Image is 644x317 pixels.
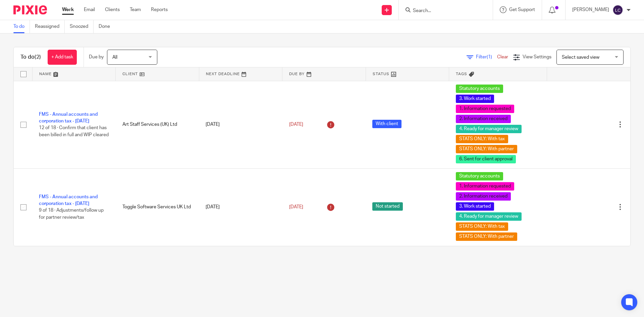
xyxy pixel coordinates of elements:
[456,222,508,231] span: STATS ONLY: With tax
[456,105,514,113] span: 1. Information requested
[456,72,467,76] span: Tags
[39,208,104,220] span: 9 of 18 · Adjustments/follow up for partner review/tax
[116,81,199,168] td: Art Staff Services (UK) Ltd
[39,126,109,138] span: 12 of 18 · Confirm that client has been billed in full and WIP cleared
[456,145,517,153] span: STATS ONLY: With partner
[199,81,282,168] td: [DATE]
[456,172,503,180] span: Statutory accounts
[412,8,473,14] input: Search
[456,182,514,191] span: 1. Information requested
[456,155,516,163] span: 6. Sent for client approval
[497,55,508,59] a: Clear
[35,54,41,60] span: (2)
[456,202,494,211] span: 3. Work started
[562,55,599,60] span: Select saved view
[39,112,98,123] a: FMS - Annual accounts and corporation tax - [DATE]
[130,6,141,13] a: Team
[20,54,41,61] h1: To do
[89,54,104,60] p: Due by
[456,125,522,133] span: 4. Ready for manager review
[116,168,199,246] td: Toggle Software Services UK Ltd
[35,20,65,33] a: Reassigned
[456,85,503,93] span: Statutory accounts
[487,55,492,59] span: (1)
[372,120,401,128] span: With client
[372,202,403,211] span: Not started
[84,6,95,13] a: Email
[62,6,74,13] a: Work
[289,122,303,127] span: [DATE]
[572,6,609,13] p: [PERSON_NAME]
[456,232,517,241] span: STATS ONLY: With partner
[476,55,497,59] span: Filter
[199,168,282,246] td: [DATE]
[13,5,47,14] img: Pixie
[456,115,511,123] span: 2. Information received
[112,55,117,60] span: All
[509,7,535,12] span: Get Support
[13,20,30,33] a: To do
[456,95,494,103] span: 3. Work started
[105,6,120,13] a: Clients
[456,192,511,201] span: 2. Information received
[151,6,168,13] a: Reports
[523,55,551,59] span: View Settings
[456,212,522,221] span: 4. Ready for manager review
[39,195,98,206] a: FMS - Annual accounts and corporation tax - [DATE]
[456,135,508,143] span: STATS ONLY: With tax
[70,20,94,33] a: Snoozed
[99,20,115,33] a: Done
[612,5,623,15] img: svg%3E
[48,50,77,65] a: + Add task
[289,205,303,209] span: [DATE]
